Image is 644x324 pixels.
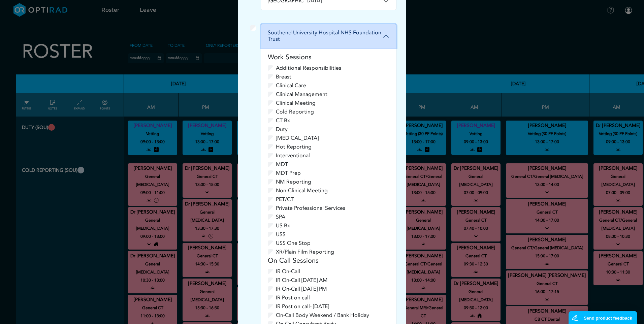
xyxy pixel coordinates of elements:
[276,117,290,125] label: CT Bx
[276,64,341,72] label: Additional Responsibilities
[276,195,294,203] label: PET/CT
[276,90,327,98] label: Clinical Management
[276,230,286,238] label: USS
[276,187,328,195] label: Non-Clinical Meeting
[276,276,328,284] label: IR On-Call [DATE] AM
[276,169,301,177] label: MDT Prep
[276,160,288,168] label: MDT
[276,108,314,116] label: Cold Reporting
[276,222,290,230] label: US Bx
[276,239,311,247] label: USS One Stop
[268,53,389,61] h5: Work Sessions
[276,82,306,90] label: Clinical Care
[276,213,285,221] label: SPA
[268,257,389,265] h5: On Call Sessions
[276,143,312,151] label: Hot Reporting
[276,125,288,133] label: Duty
[276,73,291,81] label: Breast
[276,311,369,319] label: On-Call Body Weekend / Bank Holiday
[276,294,310,302] label: IR Post on call
[276,248,334,256] label: XR/Plain Film Reporting
[276,99,316,107] label: Clinical Meeting
[276,134,319,142] label: [MEDICAL_DATA]
[261,24,396,48] button: Southend University Hospital NHS Foundation Trust
[276,285,327,293] label: IR On-Call [DATE] PM
[276,178,311,186] label: NM Reporting
[276,204,345,212] label: Private Professional Services
[276,302,329,311] label: IR Post on call- [DATE]
[276,267,300,276] label: IR On-Call
[276,152,310,160] label: Interventional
